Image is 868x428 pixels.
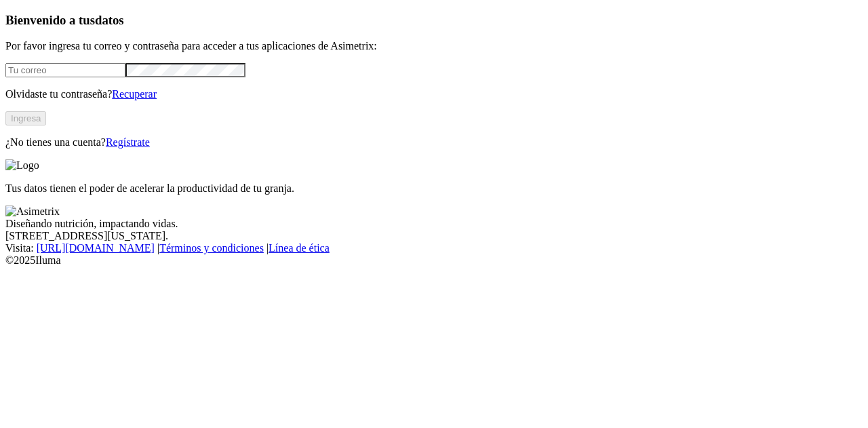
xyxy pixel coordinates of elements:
input: Tu correo [5,63,125,77]
a: [URL][DOMAIN_NAME] [37,242,155,254]
p: ¿No tienes una cuenta? [5,136,863,149]
img: Asimetrix [5,206,60,218]
button: Ingresa [5,111,46,125]
img: Logo [5,159,39,172]
a: Recuperar [112,88,157,100]
span: datos [95,13,124,27]
a: Línea de ética [269,242,330,254]
div: Diseñando nutrición, impactando vidas. [5,218,863,230]
p: Tus datos tienen el poder de acelerar la productividad de tu granja. [5,182,863,195]
a: Regístrate [106,136,150,148]
p: Olvidaste tu contraseña? [5,88,863,100]
div: Visita : | | [5,242,863,254]
a: Términos y condiciones [159,242,264,254]
div: © 2025 Iluma [5,254,863,267]
h3: Bienvenido a tus [5,13,863,28]
div: [STREET_ADDRESS][US_STATE]. [5,230,863,242]
p: Por favor ingresa tu correo y contraseña para acceder a tus aplicaciones de Asimetrix: [5,40,863,52]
